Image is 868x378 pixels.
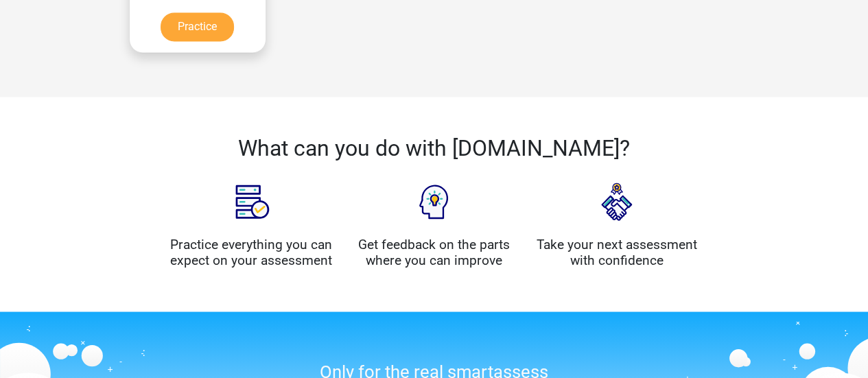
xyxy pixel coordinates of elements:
[353,236,515,268] h4: Get feedback on the parts where you can improve
[217,167,285,236] img: Assessment
[536,236,699,268] h4: Take your next assessment with confidence
[170,236,333,268] h4: Practice everything you can expect on your assessment
[399,167,468,236] img: Feedback
[170,135,699,161] h2: What can you do with [DOMAIN_NAME]?
[161,12,234,41] a: Practice
[583,167,651,236] img: Interview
